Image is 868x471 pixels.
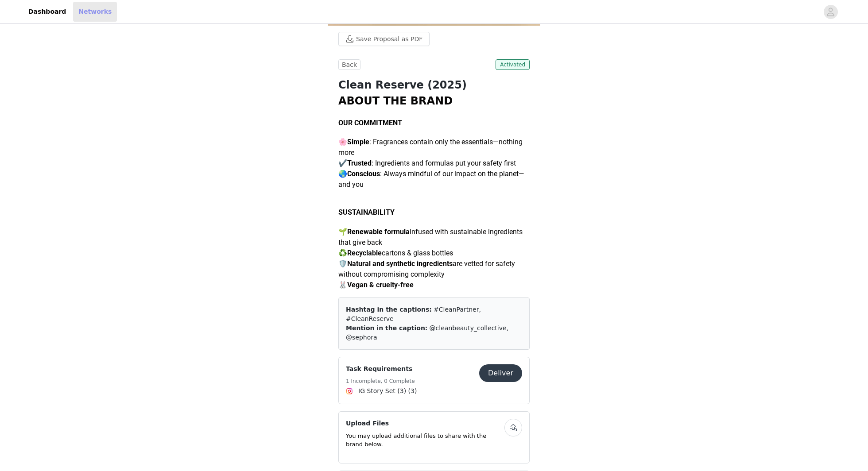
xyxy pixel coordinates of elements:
strong: Recyclable [347,249,382,257]
span: Activated [496,59,530,70]
span: IG Story Set (3) (3) [358,386,417,396]
a: Networks [73,2,117,22]
h4: Upload Files [346,419,504,428]
strong: Simple [347,138,369,146]
img: Instagram Icon [346,388,353,395]
div: avatar [826,5,835,19]
h1: Clean Reserve (2025) [338,77,530,93]
span: 🌱 infu [338,228,422,236]
button: Deliver [479,364,522,382]
strong: Renewable formula [347,228,410,236]
strong: Natural and synthetic ingredients [347,259,453,268]
button: Save Proposal as PDF [338,32,430,46]
strong: Trusted [347,159,372,167]
span: @cleanbeauty_collective, @sephora [346,324,508,341]
strong: Vegan & cruelty-free [347,281,414,289]
span: #CleanPartner, #CleanReserve [346,306,481,322]
strong: SUSTAINABILITY [338,208,395,216]
span: 🌸 : Fragrances contain only the essentials—nothing more [338,138,523,157]
strong: ABOUT THE BRAND [338,95,453,107]
h5: 1 Incomplete, 0 Complete [346,377,415,385]
span: ✔️ : Ingredients and formulas put your safety first [338,159,516,167]
span: Mention in the caption: [346,324,427,332]
span: 🛡️ are vetted for safety without compromising complexity [338,259,515,278]
span: 🌏 : Always mindful of our impact on the planet—and you [338,170,524,189]
a: Dashboard [23,2,71,22]
p: You may upload additional files to share with the brand below. [346,432,504,449]
button: Back [338,59,360,70]
h4: Task Requirements [346,364,415,374]
span: ♻️ cartons & glass bottles [338,249,453,257]
span: sed with sustainable ingredients that give back [338,228,523,247]
span: Hashtag in the captions: [346,306,432,313]
div: Task Requirements [338,357,530,404]
span: 🐰 [338,281,414,289]
strong: OUR COMMITMENT [338,119,402,127]
strong: Conscious [347,170,380,178]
